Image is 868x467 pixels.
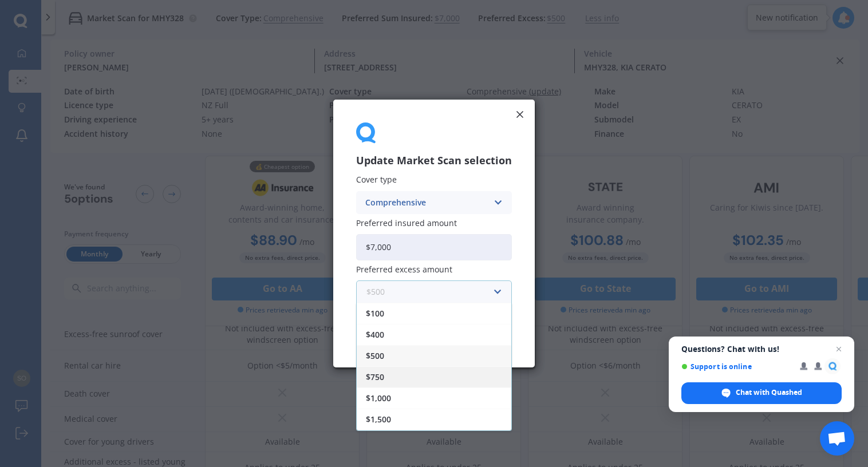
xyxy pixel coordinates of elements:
[356,217,457,228] span: Preferred insured amount
[356,154,512,167] h3: Update Market Scan selection
[736,387,802,398] span: Chat with Quashed
[356,175,397,185] span: Cover type
[832,342,846,356] span: Close chat
[820,421,854,456] div: Open chat
[356,234,512,260] input: Enter amount
[681,345,842,354] span: Questions? Chat with us!
[366,352,384,360] span: $500
[356,264,452,275] span: Preferred excess amount
[365,196,488,209] div: Comprehensive
[366,394,391,402] span: $1,000
[366,415,391,424] span: $1,500
[681,382,842,404] div: Chat with Quashed
[366,310,384,318] span: $100
[681,362,792,371] span: Support is online
[366,373,384,381] span: $750
[366,331,384,339] span: $400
